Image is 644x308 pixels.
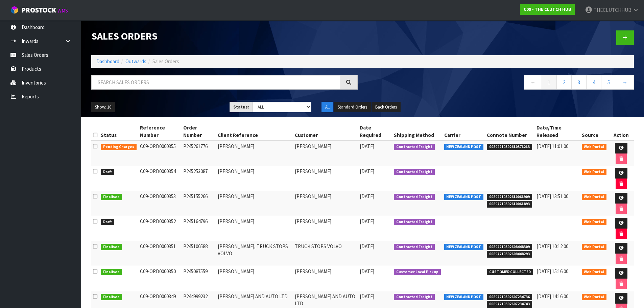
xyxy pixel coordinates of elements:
[358,122,392,141] th: Date Required
[360,218,374,224] span: [DATE]
[536,193,568,199] span: [DATE] 13:51:00
[582,219,607,226] span: Web Portal
[96,58,119,65] a: Dashboard
[487,294,532,301] span: 00894210392607234736
[394,219,435,226] span: Contracted Freight
[394,269,441,276] span: Customer Local Pickup
[216,166,293,191] td: [PERSON_NAME]
[101,194,122,200] span: Finalised
[101,219,114,226] span: Draft
[394,194,435,200] span: Contracted Freight
[216,241,293,266] td: [PERSON_NAME], TRUCK STOPS VOLVO
[582,244,607,251] span: Web Portal
[101,169,114,175] span: Draft
[233,104,249,110] strong: Status:
[216,191,293,216] td: [PERSON_NAME]
[125,58,146,65] a: Outwards
[360,268,374,275] span: [DATE]
[394,144,435,150] span: Contracted Freight
[444,294,484,301] span: NEW ZEALAND POST
[368,75,634,92] nav: Page navigation
[485,122,535,141] th: Connote Number
[182,216,216,241] td: P245164796
[487,201,532,208] span: 00894210392610061893
[216,266,293,291] td: [PERSON_NAME]
[334,102,371,113] button: Standard Orders
[182,191,216,216] td: P245155266
[524,75,542,90] a: ←
[101,269,122,276] span: Finalised
[293,122,358,141] th: Customer
[608,122,634,141] th: Action
[293,216,358,241] td: [PERSON_NAME]
[487,269,533,276] span: CUSTOMER COLLECTED
[138,241,182,266] td: C09-ORD0000351
[216,122,293,141] th: Client Reference
[216,141,293,166] td: [PERSON_NAME]
[216,216,293,241] td: [PERSON_NAME]
[444,144,484,150] span: NEW ZEALAND POST
[580,122,609,141] th: Source
[586,75,601,90] a: 4
[293,241,358,266] td: TRUCK STOPS VOLVO
[487,251,532,258] span: 00894210392608448293
[487,144,532,150] span: 00894210392610371213
[394,244,435,251] span: Contracted Freight
[487,244,532,251] span: 00894210392608448309
[138,141,182,166] td: C09-ORD0000355
[138,166,182,191] td: C09-ORD0000354
[138,266,182,291] td: C09-ORD0000350
[101,294,122,301] span: Finalised
[582,269,607,276] span: Web Portal
[293,191,358,216] td: [PERSON_NAME]
[582,169,607,175] span: Web Portal
[392,122,443,141] th: Shipping Method
[556,75,572,90] a: 2
[536,293,568,300] span: [DATE] 14:16:00
[536,143,568,149] span: [DATE] 11:01:00
[101,144,137,150] span: Pending Charges
[182,266,216,291] td: P245087559
[182,166,216,191] td: P245253087
[360,143,374,149] span: [DATE]
[616,75,634,90] a: →
[138,191,182,216] td: C09-ORD0000353
[91,102,115,113] button: Show: 10
[360,243,374,250] span: [DATE]
[182,122,216,141] th: Order Number
[487,194,532,200] span: 00894210392610061909
[443,122,485,141] th: Carrier
[601,75,616,90] a: 5
[138,122,182,141] th: Reference Number
[594,7,631,13] span: THECLUTCHHUB
[101,244,122,251] span: Finalised
[321,102,333,113] button: All
[22,6,56,15] span: ProStock
[524,6,571,12] strong: C09 - THE CLUTCH HUB
[542,75,557,90] a: 1
[182,141,216,166] td: P245261776
[536,268,568,275] span: [DATE] 15:16:00
[582,144,607,150] span: Web Portal
[372,102,401,113] button: Back Orders
[293,166,358,191] td: [PERSON_NAME]
[293,141,358,166] td: [PERSON_NAME]
[99,122,138,141] th: Status
[152,58,179,65] span: Sales Orders
[10,6,19,14] img: cube-alt.png
[487,301,532,308] span: 00894210392607234743
[394,294,435,301] span: Contracted Freight
[536,243,568,250] span: [DATE] 10:12:00
[571,75,587,90] a: 3
[582,294,607,301] span: Web Portal
[394,169,435,175] span: Contracted Freight
[535,122,580,141] th: Date/Time Released
[360,168,374,174] span: [DATE]
[91,30,358,42] h1: Sales Orders
[91,75,340,90] input: Search sales orders
[57,7,68,14] small: WMS
[582,194,607,200] span: Web Portal
[360,293,374,300] span: [DATE]
[293,266,358,291] td: [PERSON_NAME]
[138,216,182,241] td: C09-ORD0000352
